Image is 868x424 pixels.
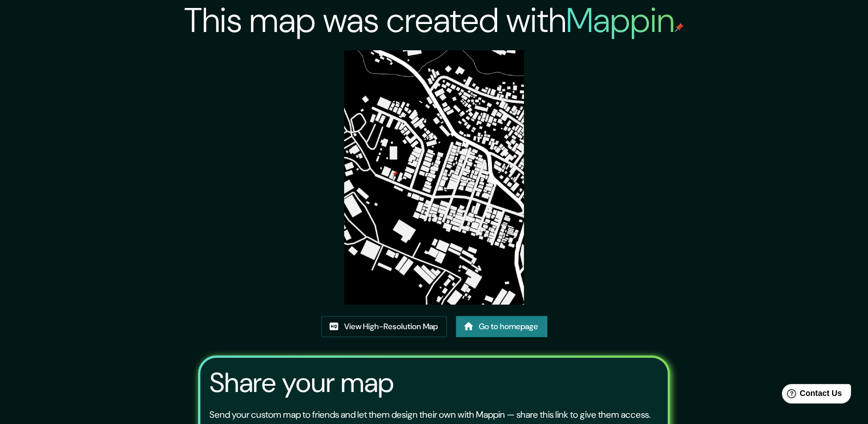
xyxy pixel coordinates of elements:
img: created-map [344,50,524,305]
p: Send your custom map to friends and let them design their own with Mappin — share this link to gi... [209,408,651,422]
a: View High-Resolution Map [321,316,447,337]
h3: Share your map [209,367,394,399]
a: Go to homepage [456,316,547,337]
iframe: Help widget launcher [766,379,855,411]
img: mappin-pin [675,23,684,32]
